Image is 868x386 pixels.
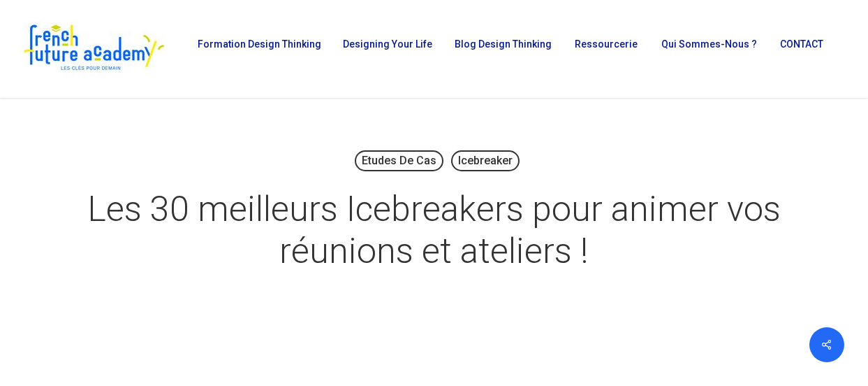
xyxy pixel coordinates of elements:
a: Blog Design Thinking [448,39,553,59]
span: Designing Your Life [343,38,432,50]
span: Blog Design Thinking [455,38,552,50]
img: French Future Academy [20,21,167,77]
span: CONTACT [780,38,823,50]
a: Icebreaker [451,150,520,171]
a: Ressourcerie [568,39,641,59]
a: Designing Your Life [336,39,434,59]
a: CONTACT [773,39,827,59]
a: Formation Design Thinking [191,39,322,59]
span: Ressourcerie [575,38,638,50]
a: Etudes de cas [355,150,443,171]
a: Qui sommes-nous ? [654,39,759,59]
span: Qui sommes-nous ? [661,38,757,50]
span: Formation Design Thinking [198,38,321,50]
h1: Les 30 meilleurs Icebreakers pour animer vos réunions et ateliers ! [85,174,784,286]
